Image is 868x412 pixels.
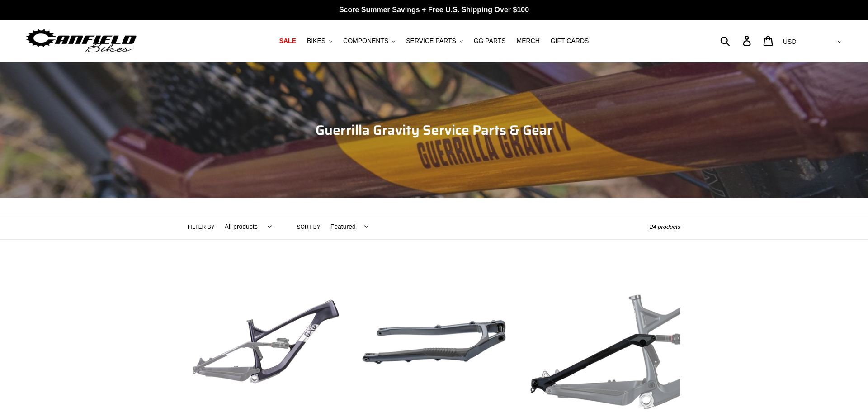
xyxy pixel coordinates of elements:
span: GIFT CARDS [551,37,589,45]
label: Filter by [188,223,215,231]
a: SALE [275,35,301,47]
a: GG PARTS [469,35,510,47]
span: Guerrilla Gravity Service Parts & Gear [316,119,552,141]
span: MERCH [517,37,540,45]
button: SERVICE PARTS [401,35,467,47]
input: Search [725,31,748,51]
span: COMPONENTS [343,37,388,45]
span: BIKES [307,37,325,45]
button: COMPONENTS [339,35,400,47]
label: Sort by [297,223,321,231]
span: 24 products [650,223,680,230]
img: Canfield Bikes [25,27,138,55]
a: GIFT CARDS [546,35,594,47]
button: BIKES [302,35,337,47]
span: GG PARTS [474,37,506,45]
span: SALE [279,37,296,45]
a: MERCH [512,35,544,47]
span: SERVICE PARTS [406,37,456,45]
